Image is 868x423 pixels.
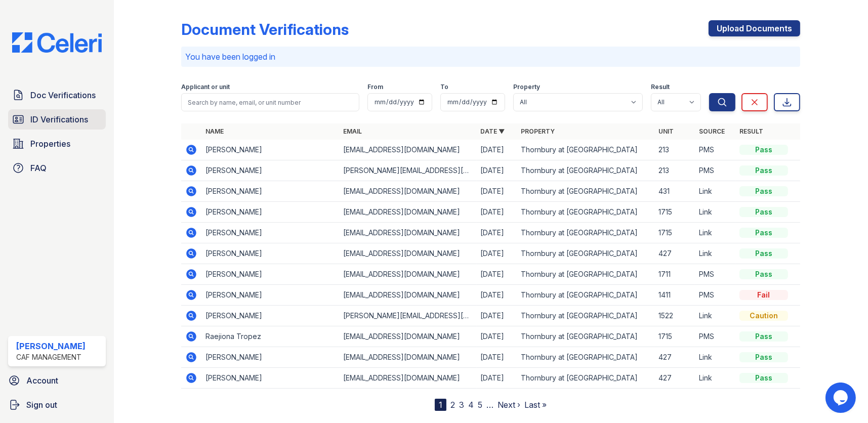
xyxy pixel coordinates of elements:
label: Result [651,83,670,91]
div: Pass [739,373,788,383]
td: [DATE] [477,264,517,285]
td: [PERSON_NAME] [201,181,339,202]
td: PMS [695,160,735,181]
div: Pass [739,248,788,259]
td: [EMAIL_ADDRESS][DOMAIN_NAME] [339,223,477,243]
span: Doc Verifications [30,89,96,101]
td: [EMAIL_ADDRESS][DOMAIN_NAME] [339,181,477,202]
td: Thornbury at [GEOGRAPHIC_DATA] [517,264,655,285]
a: Property [521,128,555,135]
a: Result [739,128,763,135]
td: Thornbury at [GEOGRAPHIC_DATA] [517,140,655,160]
td: Link [695,202,735,223]
a: Source [699,128,725,135]
td: [PERSON_NAME][EMAIL_ADDRESS][DOMAIN_NAME] [339,306,477,326]
td: Link [695,243,735,264]
iframe: chat widget [825,383,858,413]
a: Unit [658,128,674,135]
td: [EMAIL_ADDRESS][DOMAIN_NAME] [339,202,477,223]
td: [PERSON_NAME] [201,243,339,264]
img: CE_Logo_Blue-a8612792a0a2168367f1c8372b55b34899dd931a85d93a1a3d3e32e68fde9ad4.png [4,32,110,53]
td: 427 [654,368,695,389]
td: Thornbury at [GEOGRAPHIC_DATA] [517,160,655,181]
label: From [367,83,383,91]
td: Link [695,181,735,202]
td: [PERSON_NAME] [201,285,339,306]
td: [EMAIL_ADDRESS][DOMAIN_NAME] [339,285,477,306]
a: Upload Documents [709,20,800,36]
td: Link [695,223,735,243]
span: Sign out [26,399,57,411]
td: 213 [654,140,695,160]
a: Date ▼ [481,128,505,135]
a: Doc Verifications [8,85,106,105]
td: [EMAIL_ADDRESS][DOMAIN_NAME] [339,140,477,160]
td: 213 [654,160,695,181]
div: [PERSON_NAME] [16,340,86,352]
div: Pass [739,331,788,342]
div: CAF Management [16,352,86,362]
td: [PERSON_NAME] [201,160,339,181]
a: 4 [468,400,474,410]
td: [PERSON_NAME] [201,347,339,368]
td: Thornbury at [GEOGRAPHIC_DATA] [517,326,655,347]
span: … [486,399,493,411]
td: Raejiona Tropez [201,326,339,347]
span: ID Verifications [30,113,88,125]
td: Link [695,306,735,326]
td: [DATE] [477,326,517,347]
td: [PERSON_NAME] [201,223,339,243]
td: 427 [654,347,695,368]
td: [DATE] [477,160,517,181]
span: Account [26,374,58,387]
a: Properties [8,134,106,154]
div: Pass [739,145,788,155]
a: FAQ [8,158,106,178]
td: [DATE] [477,368,517,389]
div: Caution [739,311,788,321]
label: To [440,83,448,91]
td: [DATE] [477,181,517,202]
a: Sign out [4,395,110,415]
td: PMS [695,140,735,160]
div: Document Verifications [181,20,349,38]
a: Name [205,128,224,135]
td: 1715 [654,223,695,243]
td: [DATE] [477,285,517,306]
td: [DATE] [477,202,517,223]
td: [PERSON_NAME] [201,306,339,326]
td: PMS [695,264,735,285]
div: Pass [739,352,788,362]
td: Link [695,347,735,368]
td: [EMAIL_ADDRESS][DOMAIN_NAME] [339,243,477,264]
td: PMS [695,326,735,347]
span: FAQ [30,162,47,174]
div: Pass [739,228,788,238]
a: Last » [524,400,547,410]
label: Property [513,83,540,91]
input: Search by name, email, or unit number [181,93,359,111]
td: [PERSON_NAME] [201,368,339,389]
td: [PERSON_NAME][EMAIL_ADDRESS][DOMAIN_NAME] [339,160,477,181]
td: Thornbury at [GEOGRAPHIC_DATA] [517,223,655,243]
div: 1 [435,399,446,411]
div: Fail [739,290,788,300]
td: PMS [695,285,735,306]
td: Link [695,368,735,389]
td: [PERSON_NAME] [201,140,339,160]
div: Pass [739,269,788,279]
a: 5 [478,400,482,410]
a: ID Verifications [8,109,106,130]
td: [DATE] [477,306,517,326]
p: You have been logged in [185,51,796,63]
a: Account [4,370,110,391]
td: 427 [654,243,695,264]
td: [EMAIL_ADDRESS][DOMAIN_NAME] [339,347,477,368]
td: [DATE] [477,347,517,368]
div: Pass [739,207,788,217]
td: Thornbury at [GEOGRAPHIC_DATA] [517,285,655,306]
td: 1715 [654,202,695,223]
td: 1522 [654,306,695,326]
span: Properties [30,138,70,150]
